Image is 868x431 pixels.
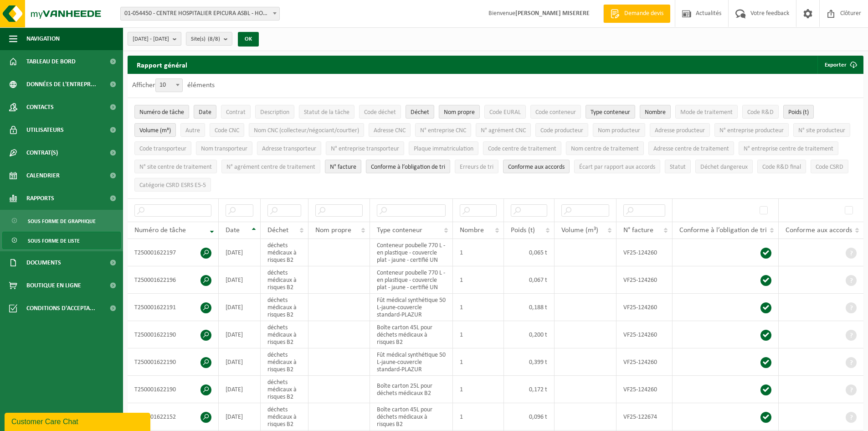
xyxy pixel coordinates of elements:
span: N° agrément CNC [481,127,526,134]
span: N° site centre de traitement [139,164,212,171]
td: T250001622197 [128,239,219,266]
td: Fût médical synthétique 50 L-jaune-couvercle standard-PLAZUR [370,348,453,376]
td: 1 [453,348,504,376]
button: N° agrément centre de traitementN° agrément centre de traitement: Activate to sort [221,160,320,173]
span: N° agrément centre de traitement [226,164,315,171]
td: 0,399 t [504,348,555,376]
td: déchets médicaux à risques B2 [261,403,309,431]
span: Code R&D final [762,164,801,171]
span: Code EURAL [489,109,521,116]
td: déchets médicaux à risques B2 [261,348,309,376]
td: T250001622152 [128,403,219,431]
button: Numéro de tâcheNuméro de tâche: Activate to remove sorting [134,105,189,119]
td: déchets médicaux à risques B2 [261,239,309,266]
button: N° entreprise transporteurN° entreprise transporteur: Activate to sort [326,141,404,155]
a: Sous forme de liste [2,232,121,249]
button: Statut de la tâcheStatut de la tâche: Activate to sort [299,105,354,119]
button: Nom centre de traitementNom centre de traitement: Activate to sort [566,141,644,155]
span: Code transporteur [139,145,186,152]
span: Statut [670,164,686,171]
td: [DATE] [219,403,261,431]
button: Adresse producteurAdresse producteur: Activate to sort [650,123,710,137]
span: Numéro de tâche [139,109,184,116]
span: Type conteneur [591,109,630,116]
td: T250001622196 [128,266,219,294]
count: (8/8) [208,36,220,42]
td: 1 [453,294,504,321]
span: Déchet [411,109,429,116]
button: Site(s)(8/8) [186,32,232,46]
button: N° entreprise producteurN° entreprise producteur: Activate to sort [714,123,789,137]
span: Code conteneur [535,109,576,116]
span: Conforme à l’obligation de tri [679,227,767,234]
span: N° entreprise producteur [719,127,784,134]
span: Date [226,227,240,234]
td: T250001622191 [128,294,219,321]
span: Nom transporteur [201,145,247,152]
span: Adresse producteur [655,127,705,134]
button: Type conteneurType conteneur: Activate to sort [586,105,635,119]
span: Demande devis [622,9,666,18]
td: VF25-124260 [616,294,672,321]
button: N° site centre de traitementN° site centre de traitement: Activate to sort [134,160,217,173]
button: AutreAutre: Activate to sort [180,123,205,137]
td: déchets médicaux à risques B2 [261,266,309,294]
td: 0,067 t [504,266,555,294]
span: Volume (m³) [561,227,598,234]
span: N° entreprise centre de traitement [744,145,833,152]
button: StatutStatut: Activate to sort [665,160,691,173]
span: Code déchet [364,109,396,116]
button: Code CSRDCode CSRD: Activate to sort [811,160,848,173]
span: Poids (t) [511,227,535,234]
button: Exporter [817,56,863,74]
span: Volume (m³) [139,127,171,134]
button: N° entreprise CNCN° entreprise CNC: Activate to sort [415,123,471,137]
span: Boutique en ligne [26,274,81,297]
button: DescriptionDescription: Activate to sort [255,105,294,119]
button: Conforme à l’obligation de tri : Activate to sort [366,160,450,173]
button: Nom CNC (collecteur/négociant/courtier)Nom CNC (collecteur/négociant/courtier): Activate to sort [249,123,364,137]
button: OK [238,32,259,47]
td: déchets médicaux à risques B2 [261,376,309,403]
span: Documents [26,251,61,274]
span: Nombre [460,227,484,234]
button: NombreNombre: Activate to sort [640,105,671,119]
span: Nombre [645,109,666,116]
button: Code R&DCode R&amp;D: Activate to sort [742,105,779,119]
td: [DATE] [219,321,261,348]
button: N° factureN° facture: Activate to sort [325,160,361,173]
span: Tableau de bord [26,50,76,73]
span: Nom producteur [598,127,640,134]
span: Sous forme de graphique [28,213,96,230]
td: 0,188 t [504,294,555,321]
button: Plaque immatriculationPlaque immatriculation: Activate to sort [409,141,478,155]
span: Description [260,109,289,116]
td: T250001622190 [128,348,219,376]
td: VF25-124260 [616,376,672,403]
span: Calendrier [26,164,60,187]
span: Code centre de traitement [488,145,556,152]
button: Code R&D finalCode R&amp;D final: Activate to sort [757,160,806,173]
span: 01-054450 - CENTRE HOSPITALIER EPICURA ASBL - HORNU [121,7,279,20]
a: Sous forme de graphique [2,212,121,229]
button: Mode de traitementMode de traitement: Activate to sort [675,105,738,119]
button: Déchet dangereux : Activate to sort [695,160,753,173]
button: DateDate: Activate to sort [194,105,216,119]
td: [DATE] [219,294,261,321]
td: VF25-124260 [616,321,672,348]
td: [DATE] [219,239,261,266]
span: Contrat(s) [26,141,58,164]
span: Conditions d'accepta... [26,297,95,320]
td: Boîte carton 25L pour déchets médicaux B2 [370,376,453,403]
span: Code R&D [747,109,774,116]
span: Écart par rapport aux accords [579,164,655,171]
td: 0,096 t [504,403,555,431]
span: 01-054450 - CENTRE HOSPITALIER EPICURA ASBL - HORNU [120,7,280,21]
td: T250001622190 [128,376,219,403]
a: Demande devis [603,5,670,23]
td: [DATE] [219,348,261,376]
span: Mode de traitement [680,109,733,116]
button: Nom producteurNom producteur: Activate to sort [593,123,645,137]
span: Contrat [226,109,246,116]
span: Nom propre [444,109,475,116]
